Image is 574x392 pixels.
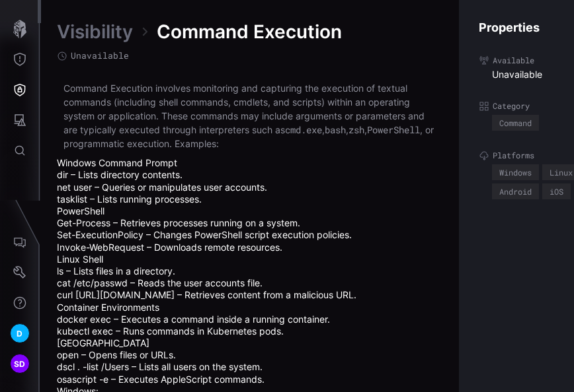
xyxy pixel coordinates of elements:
li: dir – Lists directory contents. [57,169,443,181]
li: [GEOGRAPHIC_DATA] [57,337,443,385]
code: PowerShell [367,123,420,136]
li: Linux Shell [57,253,443,302]
div: Android [499,187,532,195]
li: Container Environments [57,302,443,338]
div: Command [499,119,532,127]
span: Unavailable [71,50,129,61]
li: cat /etc/passwd – Reads the user accounts file. [57,277,443,289]
li: kubectl exec – Runs commands in Kubernetes pods. [57,325,443,337]
div: Windows [499,168,532,176]
code: zsh [348,123,364,136]
span: D [17,327,22,341]
code: cmd.exe [285,123,322,136]
li: Get-Process – Retrieves processes running on a system. [57,217,443,229]
button: SD [1,348,39,379]
code: bash [325,123,346,136]
li: net user – Queries or manipulates user accounts. [57,181,443,193]
li: open – Opens files or URLs. [57,349,443,361]
div: Linux [550,168,573,176]
p: Command Execution involves monitoring and capturing the execution of textual commands (including ... [63,81,436,150]
li: ls – Lists files in a directory. [57,265,443,277]
div: iOS [550,187,563,195]
li: PowerShell [57,205,443,253]
button: D [1,318,39,348]
li: dscl . -list /Users – Lists all users on the system. [57,361,443,373]
li: Windows Command Prompt [57,157,443,205]
span: Command Execution [157,20,342,44]
li: curl [URL][DOMAIN_NAME] – Retrieves content from a malicious URL. [57,289,443,301]
li: Set-ExecutionPolicy – Changes PowerShell script execution policies. [57,229,443,241]
li: osascript -e – Executes AppleScript commands. [57,374,443,385]
li: tasklist – Lists running processes. [57,193,443,205]
li: docker exec – Executes a command inside a running container. [57,313,443,325]
span: SD [14,357,26,371]
a: Visibility [57,20,133,44]
li: Invoke-WebRequest – Downloads remote resources. [57,242,443,253]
